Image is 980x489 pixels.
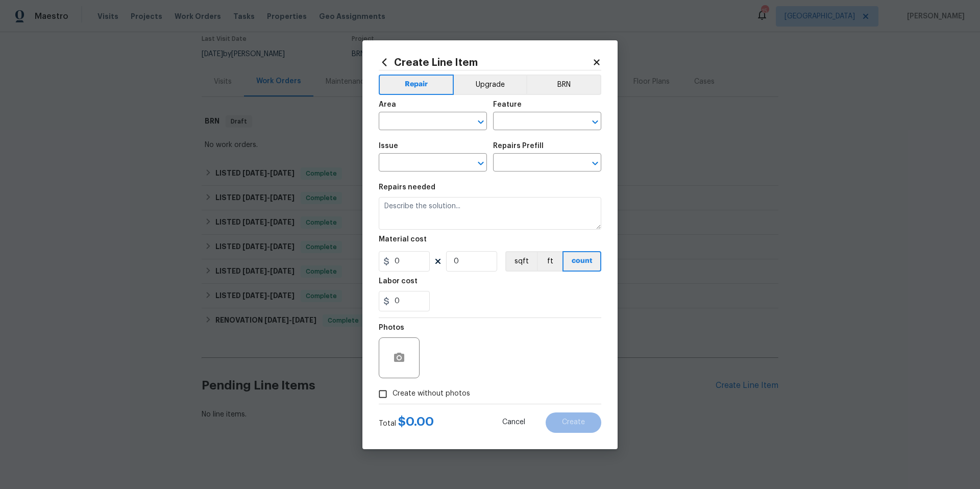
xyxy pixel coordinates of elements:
span: Create without photos [393,388,470,399]
button: count [562,251,601,272]
button: Open [474,115,488,129]
span: Cancel [502,419,525,426]
h5: Feature [493,101,522,108]
button: Upgrade [454,75,527,95]
h5: Photos [379,324,404,331]
button: sqft [505,251,537,272]
h2: Create Line Item [379,57,592,68]
span: $ 0.00 [398,415,434,428]
h5: Area [379,101,396,108]
button: Cancel [486,412,542,433]
h5: Material cost [379,236,427,243]
span: Create [562,419,585,426]
button: Repair [379,75,454,95]
button: Open [588,115,602,129]
h5: Issue [379,142,398,150]
button: Open [474,156,488,170]
h5: Labor cost [379,278,418,285]
div: Total [379,417,434,429]
h5: Repairs needed [379,184,435,191]
button: Open [588,156,602,170]
h5: Repairs Prefill [493,142,544,150]
button: BRN [526,75,601,95]
button: Create [546,412,601,433]
button: ft [537,251,562,272]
